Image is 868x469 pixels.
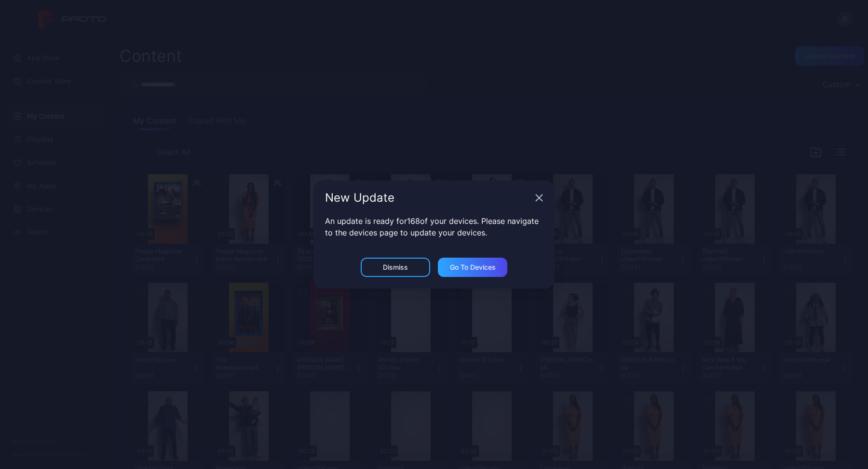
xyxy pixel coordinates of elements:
[325,192,531,204] div: New Update
[325,215,543,238] p: An update is ready for 168 of your devices. Please navigate to the devices page to update your de...
[383,263,408,271] div: Dismiss
[450,263,496,271] div: Go to devices
[438,258,507,277] button: Go to devices
[361,258,430,277] button: Dismiss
